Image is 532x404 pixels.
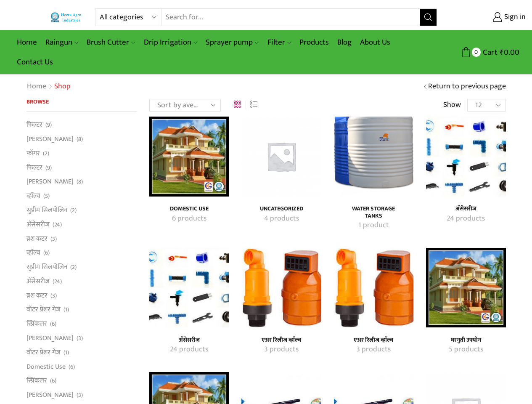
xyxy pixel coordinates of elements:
[251,205,312,213] a: Visit product category Uncategorized
[70,206,77,215] span: (2)
[26,359,66,374] a: Domestic Use
[77,391,83,399] span: (3)
[53,221,62,229] span: (24)
[69,363,75,371] span: (6)
[26,388,74,402] a: [PERSON_NAME]
[64,348,69,357] span: (1)
[426,117,506,196] img: अ‍ॅसेसरीज
[64,306,69,314] span: (1)
[343,344,404,355] a: Visit product category एअर रिलीज व्हाॅल्व
[26,288,48,303] a: ब्रश कटर
[149,248,229,327] a: Visit product category अ‍ॅसेसरीज
[251,344,312,355] a: Visit product category एअर रिलीज व्हाॅल्व
[264,213,299,224] mark: 4 products
[159,337,220,344] a: Visit product category अ‍ॅसेसरीज
[343,337,404,344] h4: एअर रिलीज व्हाॅल्व
[26,331,74,346] a: [PERSON_NAME]
[435,337,496,344] a: Visit product category घरगुती उपयोग
[159,337,220,344] h4: अ‍ॅसेसरीज
[251,337,312,344] a: Visit product category एअर रिलीज व्हाॅल्व
[159,205,220,213] h4: Domestic Use
[26,132,74,146] a: [PERSON_NAME]
[356,32,394,52] a: About Us
[26,81,47,92] a: Home
[500,46,504,59] span: ₹
[241,117,321,196] img: Uncategorized
[13,32,41,52] a: Home
[26,231,48,246] a: ब्रश कटर
[343,205,404,220] a: Visit product category Water Storage Tanks
[435,344,496,355] a: Visit product category घरगुती उपयोग
[251,205,312,213] h4: Uncategorized
[26,81,71,92] nav: Breadcrumb
[450,10,526,25] a: Sign in
[149,248,229,327] img: अ‍ॅसेसरीज
[43,149,49,158] span: (2)
[77,178,83,186] span: (8)
[333,32,356,52] a: Blog
[172,213,206,224] mark: 6 products
[334,117,413,196] a: Visit product category Water Storage Tanks
[43,249,50,257] span: (6)
[41,32,82,52] a: Raingun
[170,344,208,355] mark: 24 products
[140,32,201,52] a: Drip Irrigation
[43,192,50,200] span: (5)
[26,120,42,132] a: फिल्टर
[472,48,481,56] span: 0
[149,117,229,196] img: Domestic Use
[26,146,40,160] a: फॉगर
[82,32,139,52] a: Brush Cutter
[435,337,496,344] h4: घरगुती उपयोग
[50,377,56,385] span: (6)
[426,248,506,327] img: घरगुती उपयोग
[334,117,413,196] img: Water Storage Tanks
[161,9,420,26] input: Search for...
[241,248,321,327] img: एअर रिलीज व्हाॅल्व
[502,12,526,23] span: Sign in
[251,337,312,344] h4: एअर रिलीज व्हाॅल्व
[443,100,461,111] span: Show
[445,45,519,60] a: 0 Cart ₹0.00
[264,344,299,355] mark: 3 products
[26,374,47,388] a: स्प्रिंकलर
[26,160,42,175] a: फिल्टर
[251,213,312,224] a: Visit product category Uncategorized
[295,32,333,52] a: Products
[26,317,47,331] a: स्प्रिंकलर
[26,274,50,288] a: अ‍ॅसेसरीज
[26,175,74,189] a: [PERSON_NAME]
[149,117,229,196] a: Visit product category Domestic Use
[159,213,220,224] a: Visit product category Domestic Use
[54,82,71,91] h1: Shop
[26,203,67,217] a: सुप्रीम सिलपोलिन
[77,135,83,144] span: (8)
[334,248,413,327] img: एअर रिलीज व्हाॅल्व
[426,248,506,327] a: Visit product category घरगुती उपयोग
[435,213,496,224] a: Visit product category अ‍ॅसेसरीज
[334,248,413,327] a: Visit product category एअर रिलीज व्हाॅल्व
[50,320,56,328] span: (6)
[26,189,40,203] a: व्हाॅल्व
[435,205,496,213] h4: अ‍ॅसेसरीज
[263,32,295,52] a: Filter
[53,277,62,286] span: (24)
[26,217,50,231] a: अ‍ॅसेसरीज
[45,121,52,129] span: (9)
[343,205,404,220] h4: Water Storage Tanks
[241,248,321,327] a: Visit product category एअर रिलीज व्हाॅल्व
[241,117,321,196] a: Visit product category Uncategorized
[428,81,506,92] a: Return to previous page
[70,263,77,271] span: (2)
[343,337,404,344] a: Visit product category एअर रिलीज व्हाॅल्व
[426,117,506,196] a: Visit product category अ‍ॅसेसरीज
[481,47,498,58] span: Cart
[447,213,485,224] mark: 24 products
[26,345,61,359] a: वॉटर प्रेशर गेज
[50,292,57,300] span: (3)
[26,260,67,274] a: सुप्रीम सिलपोलिन
[500,46,519,59] bdi: 0.00
[77,334,83,343] span: (3)
[13,52,57,72] a: Contact Us
[435,205,496,213] a: Visit product category अ‍ॅसेसरीज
